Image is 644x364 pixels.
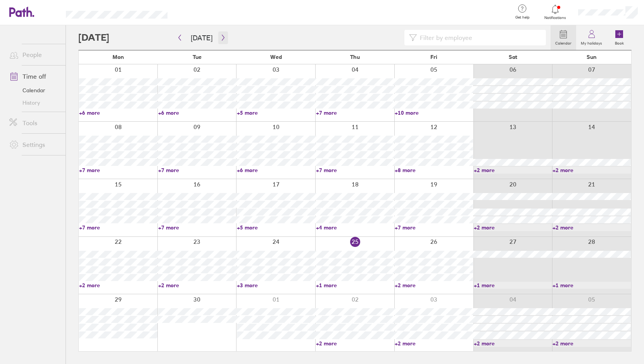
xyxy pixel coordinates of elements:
[237,224,315,231] a: +5 more
[270,54,282,60] span: Wed
[158,167,237,174] a: +7 more
[395,109,473,116] a: +10 more
[474,224,552,231] a: +2 more
[158,109,237,116] a: +6 more
[79,167,157,174] a: +7 more
[576,25,607,50] a: My holidays
[552,282,631,289] a: +1 more
[316,282,394,289] a: +1 more
[543,16,568,20] span: Notifications
[316,224,394,231] a: +4 more
[3,47,66,62] a: People
[395,167,473,174] a: +8 more
[3,84,66,97] a: Calendar
[158,282,237,289] a: +2 more
[552,340,631,347] a: +2 more
[316,340,394,347] a: +2 more
[509,54,517,60] span: Sat
[237,282,315,289] a: +3 more
[474,167,552,174] a: +2 more
[158,224,237,231] a: +7 more
[350,54,360,60] span: Thu
[3,115,66,131] a: Tools
[552,167,631,174] a: +2 more
[551,39,576,46] label: Calendar
[430,54,437,60] span: Fri
[3,69,66,84] a: Time off
[587,54,597,60] span: Sun
[552,224,631,231] a: +2 more
[607,25,632,50] a: Book
[79,224,157,231] a: +7 more
[395,224,473,231] a: +7 more
[112,54,124,60] span: Mon
[79,282,157,289] a: +2 more
[417,30,541,45] input: Filter by employee
[543,4,568,20] a: Notifications
[237,109,315,116] a: +5 more
[395,282,473,289] a: +2 more
[185,31,219,44] button: [DATE]
[395,340,473,347] a: +2 more
[576,39,607,46] label: My holidays
[79,109,157,116] a: +6 more
[3,97,66,109] a: History
[3,137,66,152] a: Settings
[510,15,535,20] span: Get help
[193,54,202,60] span: Tue
[237,167,315,174] a: +6 more
[316,167,394,174] a: +7 more
[610,39,628,46] label: Book
[316,109,394,116] a: +7 more
[551,25,576,50] a: Calendar
[474,340,552,347] a: +2 more
[474,282,552,289] a: +1 more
